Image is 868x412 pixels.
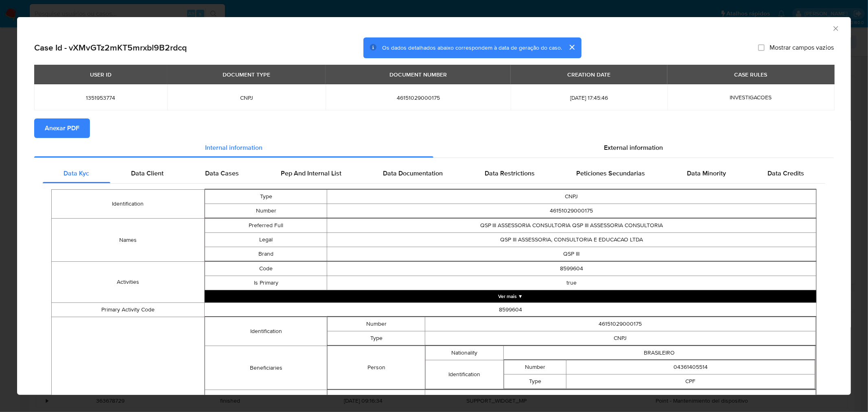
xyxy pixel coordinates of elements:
span: Data Client [131,169,164,178]
td: Code [205,261,327,276]
span: Data Documentation [383,169,443,178]
td: Preferred Full [205,218,327,232]
div: CASE RULES [730,68,772,81]
td: Identification [426,360,504,389]
td: Primary Activity Code [52,302,205,317]
span: Pep And Internal List [281,169,341,178]
input: Mostrar campos vazios [758,44,765,51]
span: [DATE] 17:45:46 [520,94,657,101]
td: Number [328,317,425,331]
td: CPF [566,374,815,388]
div: DOCUMENT NUMBER [385,68,452,81]
span: Anexar PDF [45,119,79,137]
td: Nationality [426,346,504,360]
div: Detailed internal info [43,164,825,183]
span: INVESTIGACOES [730,93,772,101]
td: Full Address [328,390,425,404]
td: Names [52,218,205,261]
td: Is Primary [205,276,327,290]
span: 46151029000175 [335,94,501,101]
td: Type [328,331,425,345]
button: Fechar a janela [832,24,839,32]
td: XV DE NOVEMBRO 607 CENTRO PIRACICABA [GEOGRAPHIC_DATA] [GEOGRAPHIC_DATA] 13400370 [425,390,816,404]
span: Data Kyc [63,169,89,178]
td: Identification [52,189,205,218]
span: 1351953774 [44,94,157,101]
td: Beneficiaries [205,346,327,390]
td: 46151029000175 [327,204,816,218]
span: Mostrar campos vazios [770,44,834,52]
span: Data Restrictions [485,169,535,178]
div: Detailed info [34,138,834,158]
td: 8599604 [205,302,817,317]
td: Brand [205,247,327,261]
span: Data Credits [768,169,805,178]
span: External information [604,143,663,152]
td: Person [328,346,425,389]
span: Internal information [205,143,262,152]
td: 46151029000175 [425,317,816,331]
div: closure-recommendation-modal [17,17,851,395]
td: 04361405514 [566,360,815,374]
td: CNPJ [327,189,816,204]
td: QSP III ASSESSORIA CONSULTORIA QSP III ASSESSORIA CONSULTORIA [327,218,816,232]
td: Activities [52,261,205,302]
div: USER ID [85,68,116,81]
td: Type [205,189,327,204]
td: Number [504,360,566,374]
button: Anexar PDF [34,118,90,138]
span: Peticiones Secundarias [577,169,645,178]
td: Type [504,374,566,388]
div: DOCUMENT TYPE [218,68,275,81]
div: CREATION DATE [562,68,615,81]
td: true [327,276,816,290]
td: BRASILEIRO [503,346,815,360]
button: Expand array [205,290,816,302]
span: Os dados detalhados abaixo correspondem à data de geração do caso. [382,44,562,52]
span: Data Minority [687,169,726,178]
button: cerrar [562,37,582,57]
span: CNPJ [177,94,316,101]
td: Legal [205,232,327,247]
td: 8599604 [327,261,816,276]
h2: Case Id - vXMvGTz2mKT5mrxbl9B2rdcq [34,42,187,53]
td: QSP III [327,247,816,261]
span: Data Cases [205,169,239,178]
td: Number [205,204,327,218]
td: Identification [205,317,327,346]
td: QSP III ASSESSORIA, CONSULTORIA E EDUCACAO LTDA [327,232,816,247]
td: CNPJ [425,331,816,345]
